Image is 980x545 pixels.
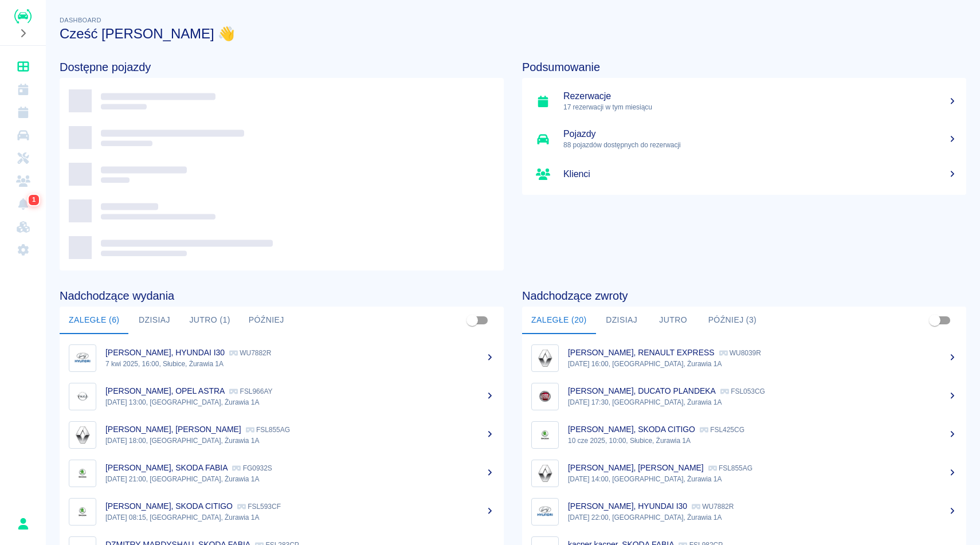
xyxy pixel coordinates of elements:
button: Rafał Płaza [11,512,35,536]
img: Image [534,501,556,523]
a: Image[PERSON_NAME], DUCATO PLANDEKA FSL053CG[DATE] 17:30, [GEOGRAPHIC_DATA], Żurawia 1A [522,377,966,415]
p: 10 cze 2025, 10:00, Słubice, Żurawia 1A [568,436,957,446]
p: [PERSON_NAME], SKODA CITIGO [105,501,233,511]
span: 1 [30,194,38,206]
a: Rezerwacje [5,101,41,124]
p: [PERSON_NAME], [PERSON_NAME] [105,425,241,434]
a: Powiadomienia [5,193,41,215]
a: Image[PERSON_NAME], SKODA FABIA FG0932S[DATE] 21:00, [GEOGRAPHIC_DATA], Żurawia 1A [60,454,504,492]
button: Jutro (1) [180,307,239,334]
p: 17 rezerwacji w tym miesiącu [563,102,957,112]
p: [DATE] 14:00, [GEOGRAPHIC_DATA], Żurawia 1A [568,474,957,484]
button: Rozwiń nawigację [14,26,32,41]
p: FSL855AG [708,464,752,472]
img: Image [72,347,93,369]
a: Dashboard [5,55,41,78]
img: Image [534,347,556,369]
a: Image[PERSON_NAME], SKODA CITIGO FSL593CF[DATE] 08:15, [GEOGRAPHIC_DATA], Żurawia 1A [60,492,504,531]
a: Kalendarz [5,78,41,101]
p: FSL855AG [246,426,290,434]
p: [PERSON_NAME], HYUNDAI I30 [568,501,687,511]
p: WU8039R [719,349,761,357]
span: Pokaż przypisane tylko do mnie [924,309,946,331]
p: [PERSON_NAME], SKODA FABIA [105,463,228,472]
p: FSL593CF [237,503,281,511]
p: 7 kwi 2025, 16:00, Słubice, Żurawia 1A [105,359,495,369]
a: Ustawienia [5,238,41,261]
button: Zaległe (6) [60,307,128,334]
p: FSL425CG [700,426,744,434]
p: [DATE] 13:00, [GEOGRAPHIC_DATA], Żurawia 1A [105,397,495,407]
button: Zaległe (20) [522,307,596,334]
img: Image [534,386,556,407]
img: Image [534,424,556,446]
p: WU7882R [692,503,734,511]
img: Image [72,386,93,407]
img: Image [534,462,556,484]
a: Image[PERSON_NAME], [PERSON_NAME] FSL855AG[DATE] 14:00, [GEOGRAPHIC_DATA], Żurawia 1A [522,454,966,492]
p: [PERSON_NAME], RENAULT EXPRESS [568,348,715,357]
h4: Dostępne pojazdy [60,60,504,74]
img: Image [72,462,93,484]
a: Flota [5,124,41,147]
a: Image[PERSON_NAME], HYUNDAI I30 WU7882R[DATE] 22:00, [GEOGRAPHIC_DATA], Żurawia 1A [522,492,966,531]
p: FG0932S [232,464,272,472]
a: Image[PERSON_NAME], HYUNDAI I30 WU7882R7 kwi 2025, 16:00, Słubice, Żurawia 1A [60,339,504,377]
button: Jutro [648,307,699,334]
a: Serwisy [5,147,41,170]
button: Dzisiaj [596,307,648,334]
a: Widget WWW [5,215,41,238]
p: [DATE] 17:30, [GEOGRAPHIC_DATA], Żurawia 1A [568,397,957,407]
p: [PERSON_NAME], HYUNDAI I30 [105,348,225,357]
a: Image[PERSON_NAME], RENAULT EXPRESS WU8039R[DATE] 16:00, [GEOGRAPHIC_DATA], Żurawia 1A [522,339,966,377]
img: Image [72,501,93,523]
a: Klienci [522,158,966,190]
h4: Nadchodzące wydania [60,289,504,303]
p: [DATE] 22:00, [GEOGRAPHIC_DATA], Żurawia 1A [568,512,957,523]
span: Pokaż przypisane tylko do mnie [461,309,483,331]
h5: Pojazdy [563,128,957,140]
p: FSL966AY [229,387,272,395]
a: Image[PERSON_NAME], [PERSON_NAME] FSL855AG[DATE] 18:00, [GEOGRAPHIC_DATA], Żurawia 1A [60,415,504,454]
a: Rezerwacje17 rezerwacji w tym miesiącu [522,83,966,120]
img: Image [72,424,93,446]
p: FSL053CG [720,387,765,395]
h3: Cześć [PERSON_NAME] 👋 [60,26,966,42]
button: Później (3) [699,307,766,334]
h4: Podsumowanie [522,60,966,74]
p: [DATE] 18:00, [GEOGRAPHIC_DATA], Żurawia 1A [105,436,495,446]
img: Renthelp [14,9,32,23]
p: [DATE] 21:00, [GEOGRAPHIC_DATA], Żurawia 1A [105,474,495,484]
p: [PERSON_NAME], [PERSON_NAME] [568,463,704,472]
a: Klienci [5,170,41,193]
a: Image[PERSON_NAME], OPEL ASTRA FSL966AY[DATE] 13:00, [GEOGRAPHIC_DATA], Żurawia 1A [60,377,504,415]
p: [PERSON_NAME], OPEL ASTRA [105,386,225,395]
p: [DATE] 16:00, [GEOGRAPHIC_DATA], Żurawia 1A [568,359,957,369]
button: Dzisiaj [128,307,180,334]
p: [DATE] 08:15, [GEOGRAPHIC_DATA], Żurawia 1A [105,512,495,523]
p: WU7882R [229,349,271,357]
h5: Rezerwacje [563,91,957,102]
p: [PERSON_NAME], SKODA CITIGO [568,425,695,434]
button: Później [240,307,293,334]
span: Dashboard [60,17,101,23]
a: Image[PERSON_NAME], SKODA CITIGO FSL425CG10 cze 2025, 10:00, Słubice, Żurawia 1A [522,415,966,454]
a: Pojazdy88 pojazdów dostępnych do rezerwacji [522,120,966,158]
h4: Nadchodzące zwroty [522,289,966,303]
h5: Klienci [563,168,957,180]
p: 88 pojazdów dostępnych do rezerwacji [563,140,957,150]
p: [PERSON_NAME], DUCATO PLANDEKA [568,386,716,395]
